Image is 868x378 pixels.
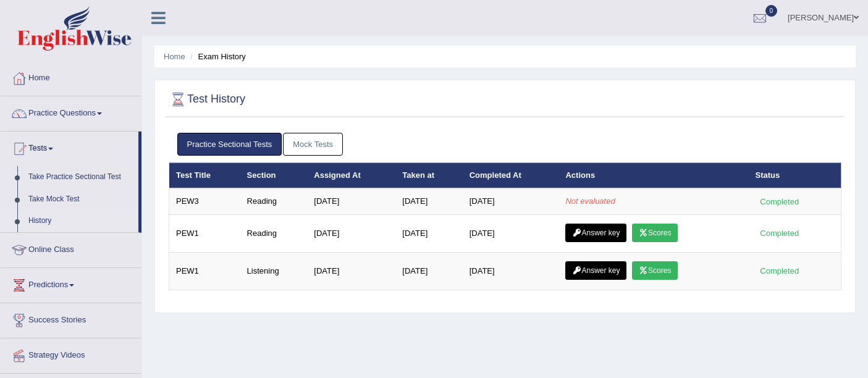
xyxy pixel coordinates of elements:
[283,133,343,156] a: Mock Tests
[463,214,559,252] td: [DATE]
[1,303,141,334] a: Success Stories
[756,227,804,240] div: Completed
[240,188,308,214] td: Reading
[395,252,462,290] td: [DATE]
[395,188,462,214] td: [DATE]
[169,162,240,188] th: Test Title
[463,162,559,188] th: Completed At
[164,52,185,61] a: Home
[565,196,615,206] em: Not evaluated
[23,210,138,232] a: History
[1,96,141,127] a: Practice Questions
[1,268,141,299] a: Predictions
[565,224,626,242] a: Answer key
[169,90,245,109] h2: Test History
[187,51,246,62] li: Exam History
[1,233,141,264] a: Online Class
[558,162,748,188] th: Actions
[240,252,308,290] td: Listening
[1,338,141,369] a: Strategy Videos
[240,162,308,188] th: Section
[307,162,395,188] th: Assigned At
[177,133,282,156] a: Practice Sectional Tests
[749,162,841,188] th: Status
[1,132,138,162] a: Tests
[307,252,395,290] td: [DATE]
[307,188,395,214] td: [DATE]
[1,61,141,92] a: Home
[395,214,462,252] td: [DATE]
[632,224,678,242] a: Scores
[632,261,678,280] a: Scores
[169,188,240,214] td: PEW3
[169,214,240,252] td: PEW1
[565,261,626,280] a: Answer key
[240,214,308,252] td: Reading
[756,195,804,208] div: Completed
[169,252,240,290] td: PEW1
[395,162,462,188] th: Taken at
[307,214,395,252] td: [DATE]
[23,188,138,211] a: Take Mock Test
[765,5,778,17] span: 0
[23,166,138,188] a: Take Practice Sectional Test
[463,188,559,214] td: [DATE]
[463,252,559,290] td: [DATE]
[756,264,804,277] div: Completed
